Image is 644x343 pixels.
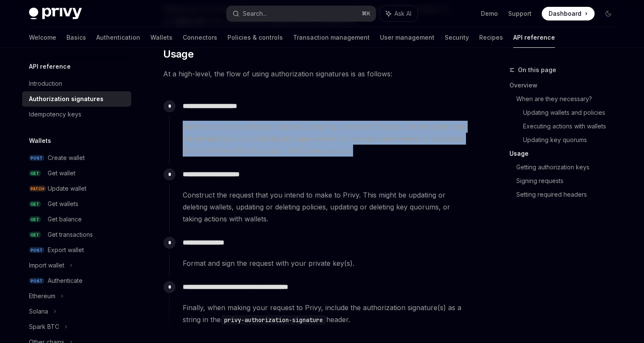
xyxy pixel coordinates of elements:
a: Usage [509,147,622,160]
img: dark logo [29,8,82,20]
div: Get balance [48,214,82,224]
div: Solana [29,306,48,317]
span: Get the private keys that you will use to sign your request. This might be retrieved from the pri... [183,121,470,157]
div: Introduction [29,78,62,89]
a: When are they necessary? [516,92,622,106]
a: Authorization signatures [22,91,131,107]
a: Overview [509,78,622,92]
span: POST [29,278,44,284]
div: Format and sign the request with your private key(s). [183,257,470,269]
a: PATCHUpdate wallet [22,181,131,196]
div: Get wallet [48,168,75,178]
span: ⌘ K [362,10,371,17]
a: Connectors [183,27,217,48]
div: Create wallet [48,153,85,163]
div: Authorization signatures [29,94,103,104]
a: Wallets [150,27,172,48]
a: GETGet wallets [22,196,131,212]
button: Ask AI [380,6,417,21]
span: PATCH [29,186,46,192]
span: Dashboard [549,9,581,18]
span: Construct the request that you intend to make to Privy. This might be updating or deleting wallet... [183,189,470,225]
a: POSTCreate wallet [22,150,131,166]
a: Getting authorization keys [516,160,622,174]
div: Export wallet [48,245,84,255]
div: Ethereum [29,291,55,301]
span: POST [29,247,44,253]
span: At a high-level, the flow of using authorization signatures is as follows: [163,68,470,80]
h5: API reference [29,61,71,72]
a: Signing requests [516,174,622,188]
a: Welcome [29,27,56,48]
a: Basics [66,27,86,48]
a: GETGet balance [22,212,131,227]
a: GETGet wallet [22,166,131,181]
a: Executing actions with wallets [523,119,622,133]
a: Idempotency keys [22,107,131,122]
a: Authentication [96,27,140,48]
div: Get transactions [48,230,93,240]
span: GET [29,216,41,223]
div: Update wallet [48,183,86,194]
a: Introduction [22,76,131,91]
a: Updating wallets and policies [523,106,622,119]
a: Policies & controls [227,27,283,48]
a: Security [445,27,469,48]
span: Finally, when making your request to Privy, include the authorization signature(s) as a string in... [183,302,470,326]
span: GET [29,170,41,177]
a: POSTExport wallet [22,242,131,258]
div: Spark BTC [29,322,59,332]
a: User management [380,27,434,48]
button: Search...⌘K [227,6,376,21]
a: API reference [513,27,555,48]
span: Usage [163,47,193,61]
div: Idempotency keys [29,109,81,119]
span: GET [29,201,41,207]
span: GET [29,232,41,238]
div: Import wallet [29,260,64,270]
a: Dashboard [542,7,595,20]
a: Demo [481,9,498,18]
a: Transaction management [293,27,370,48]
div: Get wallets [48,199,78,209]
a: Support [508,9,532,18]
div: Authenticate [48,276,83,286]
code: privy-authorization-signature [221,315,326,325]
div: Search... [243,9,267,19]
button: Toggle dark mode [601,7,615,20]
a: Recipes [479,27,503,48]
span: Ask AI [394,9,411,18]
span: On this page [518,65,556,75]
a: POSTAuthenticate [22,273,131,288]
span: POST [29,155,44,161]
a: Updating key quorums [523,133,622,147]
h5: Wallets [29,136,51,146]
a: Setting required headers [516,188,622,201]
a: GETGet transactions [22,227,131,242]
